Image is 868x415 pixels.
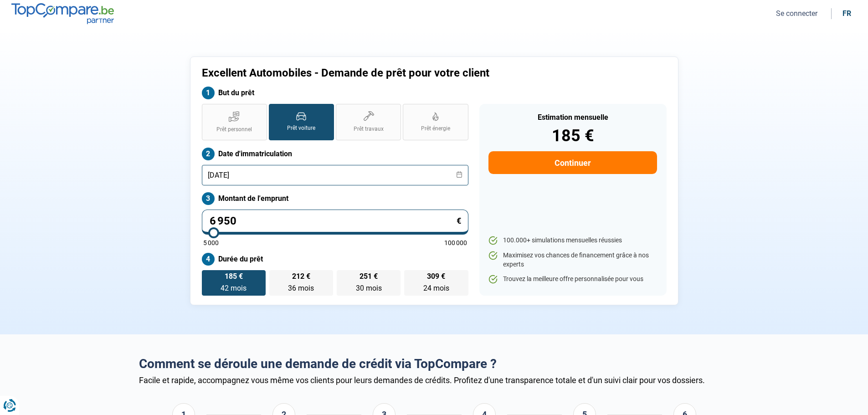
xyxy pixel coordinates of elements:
[354,125,384,133] span: Prêt travaux
[488,128,657,144] div: 185 €
[11,3,114,24] img: TopCompare.be
[488,151,657,174] button: Continuer
[423,284,449,292] span: 24 mois
[216,126,252,133] span: Prêt personnel
[427,273,445,280] span: 309 €
[202,87,468,99] label: But du prêt
[202,148,468,160] label: Date d'immatriculation
[421,125,450,133] span: Prêt énergie
[360,273,378,280] span: 251 €
[287,124,315,132] span: Prêt voiture
[202,192,468,205] label: Montant de l'emprunt
[488,275,657,284] li: Trouvez la meilleure offre personnalisée pour vous
[488,251,657,269] li: Maximisez vos chances de financement grâce à nos experts
[457,217,461,225] span: €
[488,236,657,245] li: 100.000+ simulations mensuelles réussies
[203,240,219,246] span: 5 000
[488,114,657,121] div: Estimation mensuelle
[202,165,468,185] input: jj/mm/aaaa
[292,273,310,280] span: 212 €
[139,375,729,385] div: Facile et rapide, accompagnez vous même vos clients pour leurs demandes de crédits. Profitez d'un...
[202,67,548,80] h1: Excellent Automobiles - Demande de prêt pour votre client
[842,9,851,18] div: fr
[221,284,247,292] span: 42 mois
[773,9,820,18] button: Se connecter
[225,273,243,280] span: 185 €
[444,240,467,246] span: 100 000
[139,356,729,372] h2: Comment se déroule une demande de crédit via TopCompare ?
[288,284,314,292] span: 36 mois
[356,284,382,292] span: 30 mois
[202,253,468,266] label: Durée du prêt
